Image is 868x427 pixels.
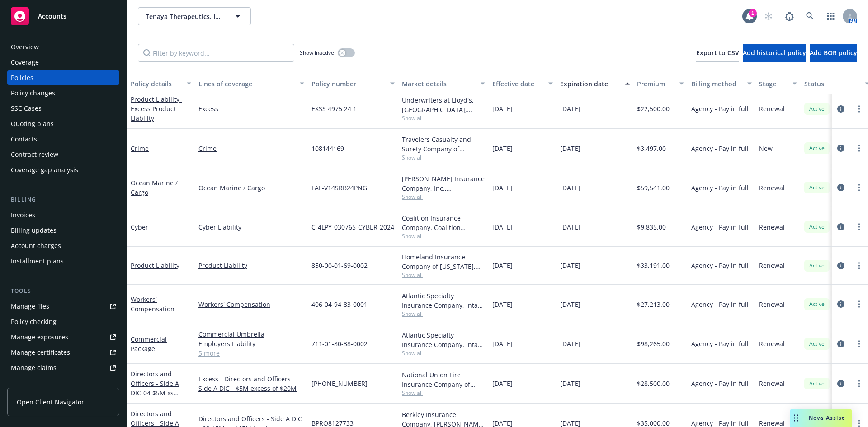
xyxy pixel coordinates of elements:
div: Stage [759,79,787,89]
span: New [759,144,773,153]
span: Agency - Pay in full [691,104,749,113]
a: circleInformation [835,103,846,114]
a: Product Liability [131,95,182,122]
a: Product Liability [131,261,179,270]
span: Add historical policy [743,48,806,57]
button: Nova Assist [790,409,852,427]
span: Show inactive [300,49,334,56]
a: more [854,143,864,154]
span: Renewal [759,104,785,113]
span: Active [808,105,826,113]
span: FAL-V14SRB24PNGF [311,183,370,192]
a: Manage files [7,299,119,314]
span: [DATE] [492,183,513,192]
a: circleInformation [835,260,846,271]
a: Start snowing [759,7,778,25]
span: Renewal [759,300,785,309]
a: Installment plans [7,254,119,268]
span: Agency - Pay in full [691,183,749,192]
span: $59,541.00 [637,183,670,192]
span: $9,835.00 [637,222,666,232]
span: $27,213.00 [637,300,670,309]
a: Coverage [7,55,119,70]
div: Status [804,79,859,89]
div: [PERSON_NAME] Insurance Company, Inc., [PERSON_NAME] Group, [PERSON_NAME] Cargo [402,174,485,193]
a: circleInformation [835,338,846,349]
span: Add BOR policy [810,48,857,57]
span: Show all [402,114,485,122]
div: Atlantic Specialty Insurance Company, Intact Insurance [402,330,485,349]
a: Ocean Marine / Cargo [131,178,178,197]
a: Billing updates [7,223,119,238]
span: Accounts [38,13,66,20]
div: Coalition Insurance Company, Coalition Insurance Solutions (Carrier), CRC Group [402,213,485,232]
div: Billing [7,195,119,204]
span: - Excess Product Liability [131,95,182,122]
a: Quoting plans [7,117,119,131]
div: National Union Fire Insurance Company of [GEOGRAPHIC_DATA], [GEOGRAPHIC_DATA], AIG [402,370,485,389]
div: Coverage [11,55,39,70]
a: Excess - Directors and Officers - Side A DIC - $5M excess of $20M [198,374,304,393]
a: Contract review [7,147,119,162]
span: Active [808,380,826,388]
a: SSC Cases [7,101,119,116]
a: Report a Bug [780,7,798,25]
span: Active [808,262,826,270]
div: Drag to move [790,409,802,427]
div: Expiration date [560,79,620,89]
span: Show all [402,232,485,240]
div: Premium [637,79,674,89]
div: Travelers Casualty and Surety Company of America, Travelers Insurance [402,135,485,154]
a: Manage certificates [7,345,119,360]
div: Policy details [131,79,181,89]
span: 850-00-01-69-0002 [311,261,368,270]
div: Lines of coverage [198,79,294,89]
span: [DATE] [560,104,580,113]
button: Effective date [489,73,557,94]
span: [DATE] [492,261,513,270]
div: Contacts [11,132,37,146]
div: Manage exposures [11,330,68,344]
a: Workers' Compensation [131,295,175,313]
button: Stage [755,73,801,94]
span: [DATE] [560,339,580,348]
span: Show all [402,310,485,318]
span: 711-01-80-38-0002 [311,339,368,348]
span: Nova Assist [809,414,844,422]
a: Invoices [7,208,119,222]
div: 1 [749,9,757,17]
div: Underwriters at Lloyd's, [GEOGRAPHIC_DATA], [PERSON_NAME] of London, CRC Group [402,95,485,114]
span: $3,497.00 [637,144,666,153]
button: Policy number [308,73,398,94]
div: Market details [402,79,475,89]
a: more [854,182,864,193]
a: Product Liability [198,261,304,270]
a: Policy checking [7,314,119,329]
a: more [854,103,864,114]
a: Manage exposures [7,330,119,344]
a: circleInformation [835,143,846,154]
div: Overview [11,40,39,54]
a: 5 more [198,348,304,358]
a: Search [801,7,819,25]
span: C-4LPY-030765-CYBER-2024 [311,222,394,232]
span: [DATE] [492,222,513,232]
span: Active [808,183,826,192]
a: more [854,299,864,310]
a: more [854,260,864,271]
a: Overview [7,40,119,54]
a: Commercial Package [131,335,167,353]
a: Crime [131,144,149,153]
div: Effective date [492,79,543,89]
span: $98,265.00 [637,339,670,348]
div: Policy checking [11,314,57,329]
span: [DATE] [560,300,580,309]
span: [DATE] [492,379,513,388]
a: Account charges [7,239,119,253]
button: Expiration date [557,73,633,94]
span: [PHONE_NUMBER] [311,379,368,388]
span: Renewal [759,183,785,192]
a: Manage claims [7,361,119,375]
a: more [854,221,864,232]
